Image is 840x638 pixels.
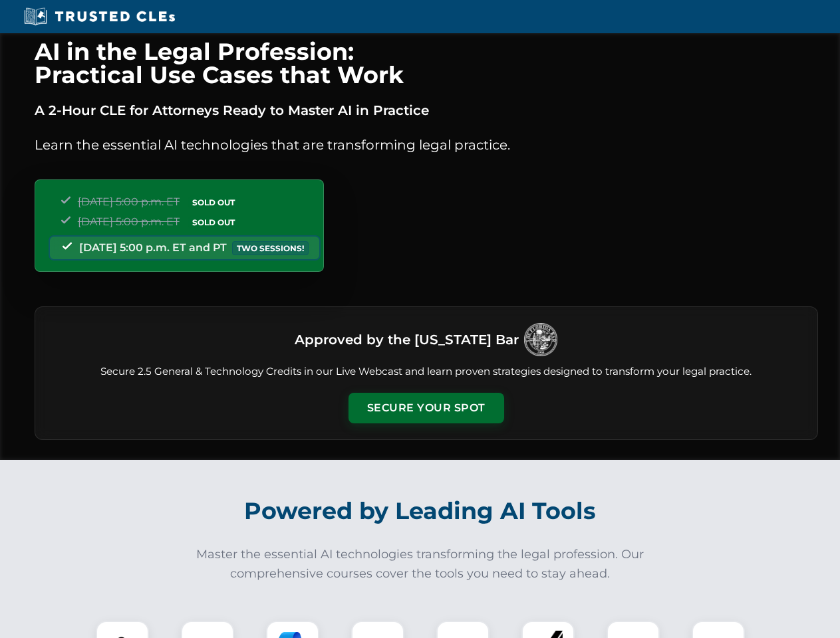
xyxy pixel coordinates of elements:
span: SOLD OUT [188,195,239,209]
p: Secure 2.5 General & Technology Credits in our Live Webcast and learn proven strategies designed ... [51,364,801,379]
span: [DATE] 5:00 p.m. ET [78,195,180,208]
h3: Approved by the [US_STATE] Bar [295,328,519,352]
h1: AI in the Legal Profession: Practical Use Cases that Work [35,40,818,86]
span: SOLD OUT [188,215,239,229]
p: Master the essential AI technologies transforming the legal profession. Our comprehensive courses... [188,545,653,584]
button: Secure Your Spot [349,393,504,423]
img: Logo [524,323,557,356]
img: Trusted CLEs [20,7,179,27]
p: A 2-Hour CLE for Attorneys Ready to Master AI in Practice [35,100,818,121]
p: Learn the essential AI technologies that are transforming legal practice. [35,134,818,156]
h2: Powered by Leading AI Tools [52,488,789,534]
span: [DATE] 5:00 p.m. ET [78,215,180,228]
